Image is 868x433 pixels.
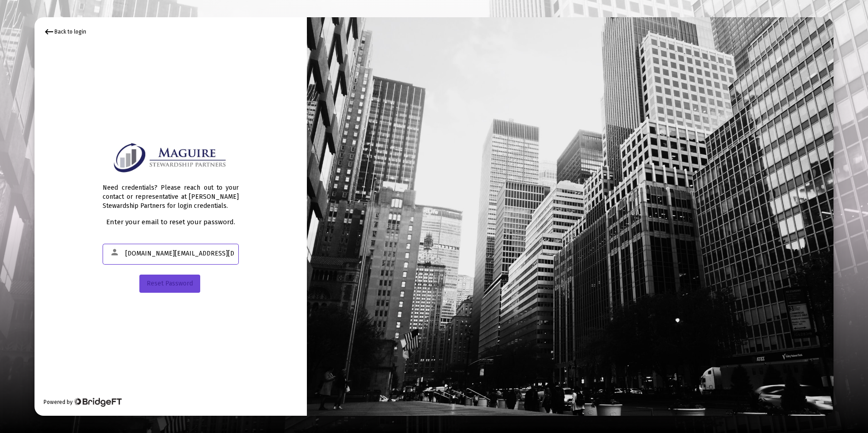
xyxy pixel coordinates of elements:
span: Reset Password [147,280,193,287]
img: Bridge Financial Technology Logo [74,398,121,407]
div: Powered by [44,398,121,407]
mat-icon: keyboard_backspace [44,26,54,37]
input: Email [125,250,234,257]
mat-icon: person [110,247,121,258]
img: Logo [110,140,231,174]
button: Reset Password [139,275,200,293]
div: Enter your email to reset your password. [103,217,239,226]
div: Need credentials? Please reach out to your contact or representative at [PERSON_NAME] Stewardship... [103,174,239,211]
div: Back to login [44,26,86,37]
